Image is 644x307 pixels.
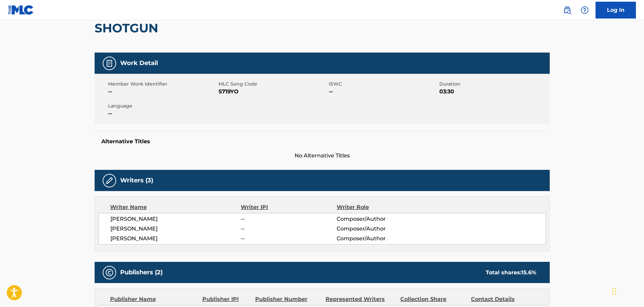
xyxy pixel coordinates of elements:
[108,102,217,110] span: Language
[563,6,571,14] img: search
[439,88,548,96] span: 03:30
[521,269,536,276] span: 15.6 %
[95,21,162,36] h2: SHOTGUN
[218,88,327,96] span: S719YO
[337,215,424,223] span: Composer/Author
[612,281,616,302] div: Drag
[241,203,337,211] div: Writer IPI
[108,110,217,118] span: --
[400,295,466,303] div: Collection Share
[110,295,197,303] div: Publisher Name
[101,138,543,145] h5: Alternative Titles
[105,59,113,67] img: Work Detail
[561,3,574,17] a: Public Search
[337,203,424,211] div: Writer Role
[120,59,158,67] h5: Work Detail
[326,295,395,303] div: Represented Writers
[218,81,327,88] span: MLC Song Code
[241,215,336,223] span: --
[329,88,438,96] span: --
[110,203,241,211] div: Writer Name
[486,269,536,277] div: Total shares:
[110,225,241,233] span: [PERSON_NAME]
[8,5,34,15] img: MLC Logo
[337,235,424,243] span: Composer/Author
[108,88,217,96] span: --
[110,235,241,243] span: [PERSON_NAME]
[120,269,163,276] h5: Publishers (2)
[329,81,438,88] span: ISWC
[120,177,153,184] h5: Writers (3)
[108,81,217,88] span: Member Work Identifier
[610,275,644,307] iframe: Chat Widget
[105,269,113,277] img: Publishers
[95,152,550,160] span: No Alternative Titles
[105,177,113,185] img: Writers
[202,295,250,303] div: Publisher IPI
[596,2,636,19] a: Log In
[337,225,424,233] span: Composer/Author
[241,235,336,243] span: --
[439,81,548,88] span: Duration
[471,295,536,303] div: Contact Details
[241,225,336,233] span: --
[578,3,591,17] div: Help
[255,295,320,303] div: Publisher Number
[581,6,589,14] img: help
[110,215,241,223] span: [PERSON_NAME]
